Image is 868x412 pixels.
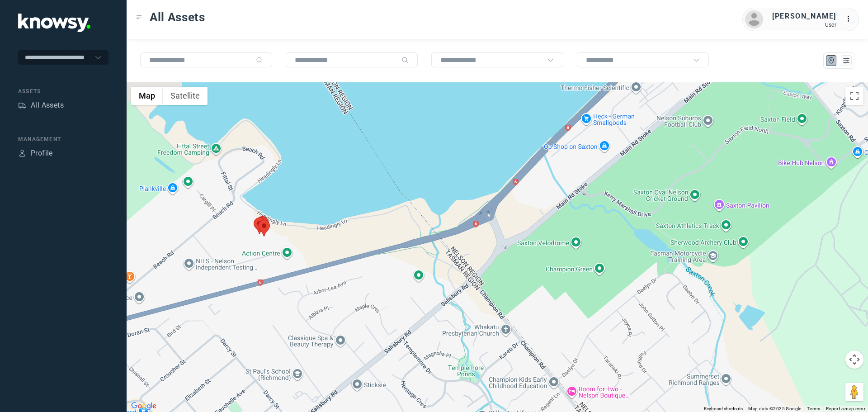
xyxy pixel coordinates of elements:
button: Map camera controls [845,350,863,369]
button: Show satellite imagery [163,87,208,105]
div: : [845,14,856,26]
img: Application Logo [18,14,90,32]
span: All Assets [150,9,205,25]
div: Management [18,135,108,143]
div: Map [827,57,835,65]
button: Keyboard shortcuts [704,406,743,412]
div: : [845,14,856,24]
tspan: ... [846,15,855,22]
a: Open this area in Google Maps (opens a new window) [129,400,159,412]
a: Terms [807,406,821,411]
div: Profile [18,149,26,157]
img: Google [129,400,159,412]
a: AssetsAll Assets [18,100,64,111]
div: Search [401,57,409,64]
span: Map data ©2025 Google [748,406,801,411]
button: Show street map [131,87,163,105]
div: Assets [18,101,26,109]
div: Search [256,57,263,64]
div: User [772,22,836,28]
a: ProfileProfile [18,148,53,159]
div: All Assets [31,100,64,111]
a: Report a map error [826,406,865,411]
div: Profile [31,148,53,159]
button: Toggle fullscreen view [845,87,863,105]
div: [PERSON_NAME] [772,11,836,22]
button: Drag Pegman onto the map to open Street View [845,383,863,401]
div: Assets [18,87,108,95]
img: avatar.png [745,10,763,28]
div: List [842,57,850,65]
div: Toggle Menu [136,14,142,20]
